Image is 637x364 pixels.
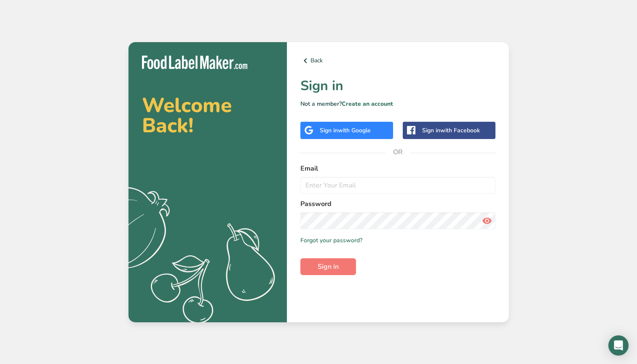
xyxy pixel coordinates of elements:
[300,76,495,96] h1: Sign in
[608,335,629,356] div: Open Intercom Messenger
[300,236,362,245] a: Forgot your password?
[338,126,371,134] span: with Google
[300,177,495,194] input: Enter Your Email
[300,199,495,209] label: Password
[300,258,356,275] button: Sign in
[300,56,495,66] a: Back
[142,95,273,136] h2: Welcome Back!
[440,126,480,134] span: with Facebook
[300,99,495,108] p: Not a member?
[300,163,495,174] label: Email
[142,56,247,70] img: Food Label Maker
[385,139,410,165] span: OR
[342,100,393,108] a: Create an account
[320,126,371,135] div: Sign in
[318,262,339,272] span: Sign in
[422,126,480,135] div: Sign in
